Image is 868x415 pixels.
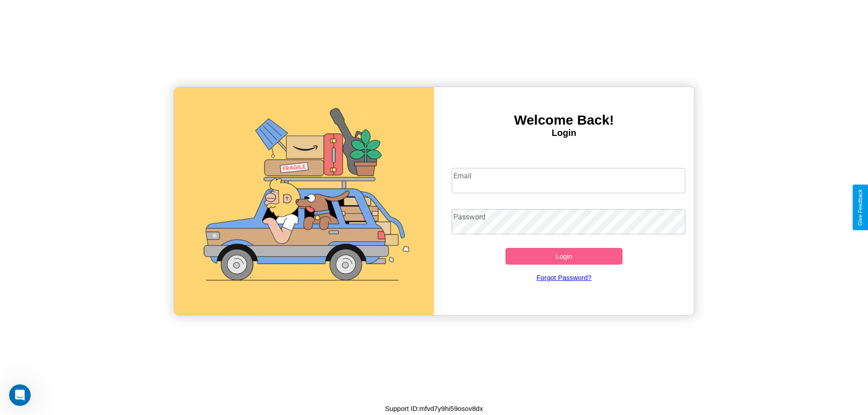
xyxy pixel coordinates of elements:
h3: Welcome Back! [434,112,694,128]
p: Support ID: mfvd7y9hi59osov8dx [385,402,483,415]
img: gif [174,87,434,315]
a: Forgot Password? [447,265,681,290]
div: Give Feedback [857,189,863,226]
h4: Login [434,128,694,138]
button: Login [505,248,623,265]
iframe: Intercom live chat [9,384,31,406]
